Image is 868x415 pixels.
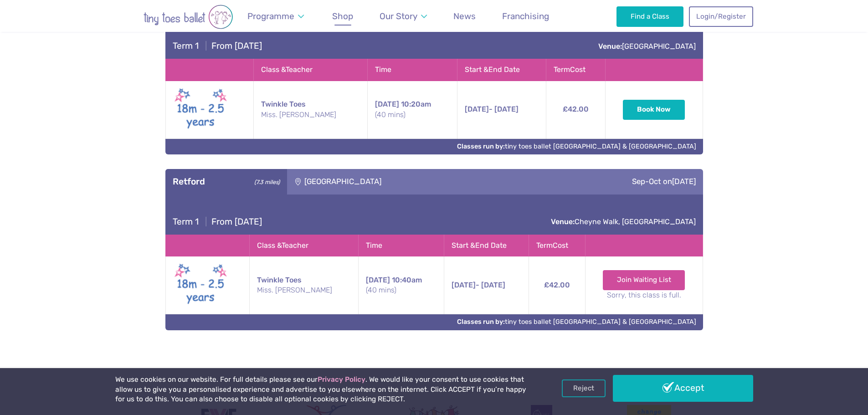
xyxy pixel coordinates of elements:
[616,6,683,26] a: Find a Class
[375,110,450,120] small: (40 mins)
[173,176,280,187] h3: Retford
[465,105,519,113] span: - [DATE]
[551,217,696,226] a: Venue:Cheyne Walk, [GEOGRAPHIC_DATA]
[551,217,575,226] strong: Venue:
[115,375,530,405] p: We use cookies on our website. For full details please see our . We would like your consent to us...
[249,235,358,256] th: Class & Teacher
[257,285,351,295] small: Miss. [PERSON_NAME]
[261,110,360,120] small: Miss. [PERSON_NAME]
[562,379,606,397] a: Reject
[453,11,476,21] span: News
[201,216,211,227] span: |
[253,59,367,81] th: Class & Teacher
[115,5,261,29] img: tiny toes ballet
[173,87,228,133] img: Twinkle toes New (May 2025)
[247,11,294,21] span: Programme
[173,41,262,51] h4: From [DATE]
[332,11,353,21] span: Shop
[623,100,685,120] button: Book Now
[546,81,605,138] td: £42.00
[529,256,585,314] td: £42.00
[243,5,308,27] a: Programme
[672,177,696,186] span: [DATE]
[598,42,622,51] strong: Venue:
[328,5,358,27] a: Shop
[380,11,417,21] span: Our Story
[318,375,365,384] a: Privacy Policy
[603,270,685,290] a: Join Waiting List
[457,143,696,150] a: Classes run by:tiny toes ballet [GEOGRAPHIC_DATA] & [GEOGRAPHIC_DATA]
[529,235,585,256] th: Term Cost
[444,235,529,256] th: Start & End Date
[366,276,390,284] span: [DATE]
[457,143,505,150] strong: Classes run by:
[613,375,753,401] a: Accept
[465,105,489,113] span: [DATE]
[358,256,444,314] td: 10:40am
[358,235,444,256] th: Time
[173,262,228,308] img: Twinkle toes New (May 2025)
[522,169,703,195] div: Sep-Oct on
[457,59,546,81] th: Start & End Date
[253,81,367,138] td: Twinkle Toes
[368,59,457,81] th: Time
[366,285,437,295] small: (40 mins)
[546,59,605,81] th: Term Cost
[249,256,358,314] td: Twinkle Toes
[449,5,480,27] a: News
[173,41,199,51] span: Term 1
[201,41,211,51] span: |
[173,216,199,227] span: Term 1
[452,281,476,289] span: [DATE]
[287,169,522,195] div: [GEOGRAPHIC_DATA]
[598,42,696,51] a: Venue:[GEOGRAPHIC_DATA]
[502,11,549,21] span: Franchising
[375,100,399,108] span: [DATE]
[457,318,696,326] a: Classes run by:tiny toes ballet [GEOGRAPHIC_DATA] & [GEOGRAPHIC_DATA]
[452,281,505,289] span: - [DATE]
[251,176,279,186] small: (7.3 miles)
[593,290,695,300] small: Sorry, this class is full.
[498,5,554,27] a: Franchising
[173,216,262,227] h4: From [DATE]
[689,6,753,26] a: Login/Register
[457,318,505,326] strong: Classes run by:
[368,81,457,138] td: 10:20am
[375,5,431,27] a: Our Story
